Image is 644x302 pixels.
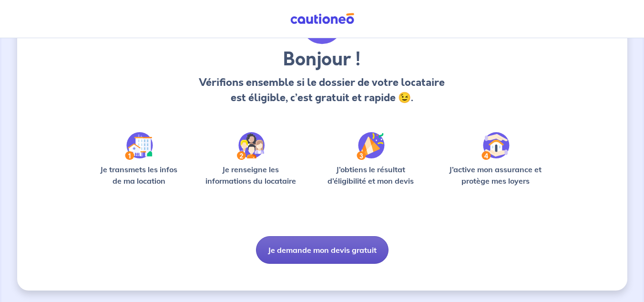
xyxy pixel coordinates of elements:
[237,132,265,160] img: /static/c0a346edaed446bb123850d2d04ad552/Step-2.svg
[125,132,153,160] img: /static/90a569abe86eec82015bcaae536bd8e6/Step-1.svg
[93,164,184,187] p: Je transmets les infos de ma location
[440,164,551,187] p: J’active mon assurance et protège mes loyers
[317,164,425,187] p: J’obtiens le résultat d’éligibilité et mon devis
[196,75,448,105] p: Vérifions ensemble si le dossier de votre locataire est éligible, c’est gratuit et rapide 😉.
[286,13,358,25] img: Cautioneo
[256,236,388,264] button: Je demande mon devis gratuit
[196,48,448,71] h3: Bonjour !
[481,132,510,160] img: /static/bfff1cf634d835d9112899e6a3df1a5d/Step-4.svg
[200,164,302,187] p: Je renseigne les informations du locataire
[357,132,385,160] img: /static/f3e743aab9439237c3e2196e4328bba9/Step-3.svg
